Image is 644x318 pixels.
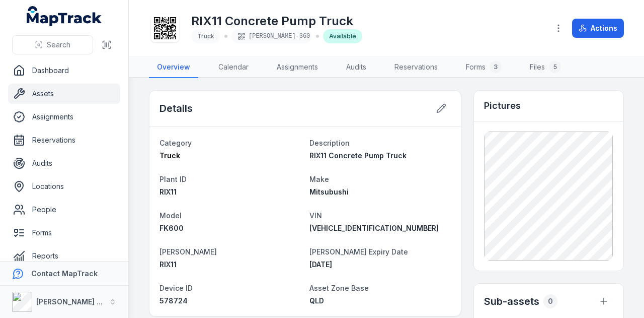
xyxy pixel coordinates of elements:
[309,211,322,220] span: VIN
[484,294,539,308] h2: Sub-assets
[543,294,557,308] div: 0
[149,57,198,78] a: Overview
[309,284,369,292] span: Asset Zone Base
[522,57,569,78] a: Files5
[338,57,374,78] a: Audits
[490,61,502,73] div: 3
[191,13,362,29] h1: RIX11 Concrete Pump Truck
[549,61,561,73] div: 5
[47,40,70,50] span: Search
[197,32,214,40] span: Truck
[8,246,120,266] a: Reports
[309,187,349,196] span: Mitsubushi
[458,57,510,78] a: Forms3
[309,224,439,232] span: [VEHICLE_IDENTIFICATION_NUMBER]
[159,284,193,292] span: Device ID
[159,260,177,269] span: RIX11
[8,107,120,127] a: Assignments
[159,211,182,220] span: Model
[386,57,446,78] a: Reservations
[309,175,329,183] span: Make
[12,35,93,54] button: Search
[8,200,120,220] a: People
[36,297,119,306] strong: [PERSON_NAME] Group
[323,29,362,43] div: Available
[8,223,120,243] a: Forms
[269,57,326,78] a: Assignments
[159,224,184,232] span: FK600
[159,151,180,160] span: Truck
[27,6,102,26] a: MapTrack
[309,247,408,256] span: [PERSON_NAME] Expiry Date
[309,151,407,160] span: RIX11 Concrete Pump Truck
[309,260,332,269] span: [DATE]
[484,99,521,113] h3: Pictures
[210,57,257,78] a: Calendar
[8,60,120,81] a: Dashboard
[31,269,98,278] strong: Contact MapTrack
[159,139,192,147] span: Category
[159,247,217,256] span: [PERSON_NAME]
[159,187,177,196] span: RIX11
[159,296,188,305] span: 578724
[309,139,350,147] span: Description
[8,130,120,150] a: Reservations
[309,260,332,269] time: 12/08/2026, 10:00:00 am
[159,101,193,115] h2: Details
[231,29,312,43] div: [PERSON_NAME]-360
[309,296,324,305] span: QLD
[8,153,120,173] a: Audits
[572,19,624,38] button: Actions
[8,176,120,197] a: Locations
[159,175,187,183] span: Plant ID
[8,84,120,104] a: Assets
